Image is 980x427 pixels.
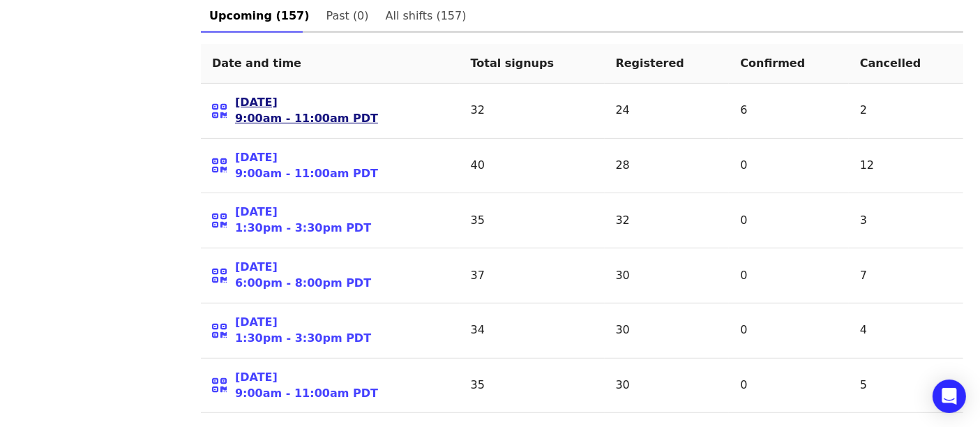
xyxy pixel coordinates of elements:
span: Date and time [212,57,301,70]
a: qrcode icon [212,276,235,290]
a: [DATE]1:30pm - 3:30pm PDT [235,204,371,237]
a: qrcode icon [212,387,235,400]
td: 7 [849,248,963,304]
a: [DATE]6:00pm - 8:00pm PDT [235,260,371,292]
i: qrcode icon [212,266,227,286]
a: qrcode icon [212,331,235,345]
span: Upcoming (157) [209,6,310,26]
span: Total signups [471,57,555,70]
td: 12 [849,139,963,194]
a: qrcode icon [212,221,235,234]
td: 30 [605,248,730,304]
td: 0 [729,304,848,359]
a: [DATE]9:00am - 11:00am PDT [235,95,378,127]
span: View QR Code for Self Check-in Page [212,276,235,290]
a: qrcode icon [212,112,235,125]
td: 5 [849,359,963,414]
span: Registered [616,57,684,70]
td: 28 [605,139,730,194]
td: 6 [729,84,848,139]
td: 34 [460,304,605,359]
div: Open Intercom Messenger [933,380,966,413]
td: 37 [460,248,605,304]
span: View QR Code for Self Check-in Page [212,387,235,400]
td: 0 [729,359,848,414]
td: 35 [460,359,605,414]
td: 0 [729,248,848,304]
span: View QR Code for Self Check-in Page [212,331,235,345]
i: qrcode icon [212,211,227,231]
td: 0 [729,139,848,194]
span: Past (0) [326,6,369,26]
i: qrcode icon [212,321,227,341]
td: 2 [849,84,963,139]
td: 3 [849,193,963,248]
td: 0 [729,193,848,248]
i: qrcode icon [212,375,227,396]
td: 30 [605,359,730,414]
td: 30 [605,304,730,359]
span: All shifts (157) [386,6,467,26]
td: 24 [605,84,730,139]
td: 32 [460,84,605,139]
i: qrcode icon [212,101,227,121]
a: qrcode icon [212,167,235,180]
a: [DATE]9:00am - 11:00am PDT [235,150,378,182]
td: 4 [849,304,963,359]
span: Cancelled [860,57,921,70]
span: Confirmed [740,57,805,70]
td: 32 [605,193,730,248]
a: [DATE]9:00am - 11:00am PDT [235,370,378,402]
a: [DATE]1:30pm - 3:30pm PDT [235,315,371,347]
td: 40 [460,139,605,194]
td: 35 [460,193,605,248]
i: qrcode icon [212,156,227,176]
span: View QR Code for Self Check-in Page [212,221,235,234]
